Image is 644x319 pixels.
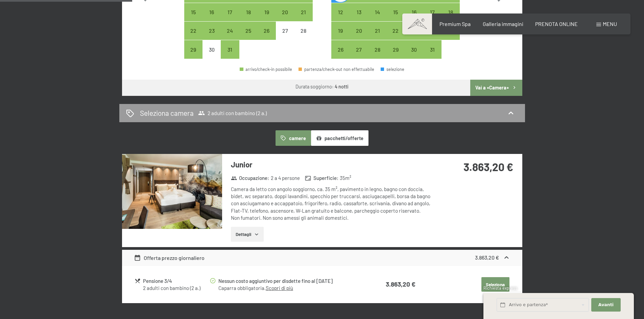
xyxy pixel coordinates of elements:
div: 23 [203,28,220,45]
div: arrivo/check-in possibile [350,3,368,21]
div: 31 [221,47,238,64]
a: PRENOTA ONLINE [535,21,578,27]
div: Tue Dec 16 2025 [202,3,221,21]
div: arrivo/check-in possibile [221,22,239,40]
div: arrivo/check-in possibile [221,3,239,21]
div: Wed Jan 28 2026 [368,40,386,58]
div: 16 [405,9,422,26]
a: Premium Spa [439,21,471,27]
div: arrivo/check-in possibile [239,3,258,21]
div: Camera da letto con angolo soggiorno, ca. 35 m², pavimento in legno, bagno con doccia, bidet, wc ... [231,186,432,221]
div: Mon Dec 29 2025 [184,40,202,58]
strong: Superficie : [305,175,338,182]
div: 18 [442,9,459,26]
div: arrivo/check-in possibile [202,22,221,40]
span: Richiesta express [483,285,517,291]
div: 15 [387,9,404,26]
div: 31 [424,47,441,64]
div: 22 [185,28,202,45]
div: arrivo/check-in possibile [331,3,350,21]
div: Mon Jan 19 2026 [331,22,350,40]
div: 2 adulti con bambino (2 a.) [143,285,209,292]
div: arrivo/check-in possibile [405,40,423,58]
div: arrivo/check-in possibile [239,22,258,40]
div: arrivo/check-in possibile [184,22,202,40]
span: 2 adulti con bambino (2 a.) [198,110,267,116]
div: 17 [424,9,441,26]
div: 16 [203,9,220,26]
div: 28 [295,28,312,45]
div: 29 [387,47,404,64]
div: arrivo/check-in non effettuabile [202,40,221,58]
div: 21 [295,9,312,26]
div: 26 [258,28,275,45]
div: Fri Jan 23 2026 [405,22,423,40]
div: arrivo/check-in possibile [423,22,442,40]
button: Dettagli [231,227,264,242]
div: Tue Jan 27 2026 [350,40,368,58]
div: 13 [351,9,367,26]
span: Avanti [598,302,614,308]
div: arrivo/check-in possibile [184,40,202,58]
div: Tue Jan 13 2026 [350,3,368,21]
div: arrivo/check-in possibile [331,22,350,40]
span: 35 m² [340,175,351,182]
div: Mon Dec 15 2025 [184,3,202,21]
div: arrivo/check-in possibile [368,40,386,58]
div: Tue Jan 20 2026 [350,22,368,40]
div: 25 [442,28,459,45]
div: 22 [387,28,404,45]
div: 27 [277,28,293,45]
div: partenza/check-out non effettuabile [299,67,374,72]
div: 23 [405,28,422,45]
span: Galleria immagini [483,21,523,27]
div: 15 [185,9,202,26]
div: arrivo/check-in possibile [368,3,386,21]
button: Seleziona [481,277,509,292]
div: arrivo/check-in possibile [405,3,423,21]
div: Thu Dec 25 2025 [239,22,258,40]
strong: Occupazione : [231,175,269,182]
div: arrivo/check-in possibile [258,22,276,40]
div: Thu Dec 18 2025 [239,3,258,21]
button: Avanti [591,298,620,312]
div: 30 [203,47,220,64]
strong: 3.863,20 € [463,160,513,173]
div: 30 [405,47,422,64]
div: arrivo/check-in possibile [423,3,442,21]
div: Wed Dec 24 2025 [221,22,239,40]
strong: 3.863,20 € [386,280,415,288]
div: 19 [258,9,275,26]
strong: 3.863,20 € [475,254,499,261]
div: 17 [221,9,238,26]
div: Nessun costo aggiuntivo per disdette fino al [DATE] [218,277,359,285]
div: Sun Jan 25 2026 [442,22,460,40]
div: 27 [351,47,367,64]
div: Caparra obbligatoria. [218,285,359,292]
div: Durata soggiorno: [295,83,349,90]
div: Mon Dec 22 2025 [184,22,202,40]
div: Mon Jan 26 2026 [331,40,350,58]
div: Sat Jan 24 2026 [423,22,442,40]
div: 18 [240,9,257,26]
div: 21 [369,28,386,45]
div: 20 [277,9,293,26]
div: arrivo/check-in possibile [386,3,405,21]
button: pacchetti/offerte [311,130,368,146]
div: Pensione 3/4 [143,277,209,285]
div: arrivo/check-in possibile [442,22,460,40]
div: arrivo/check-in possibile [276,3,294,21]
div: 29 [185,47,202,64]
div: arrivo/check-in possibile [240,67,292,72]
div: arrivo/check-in possibile [442,3,460,21]
button: Vai a «Camera» [470,80,522,96]
div: Fri Dec 26 2025 [258,22,276,40]
span: 2 a 4 persone [271,175,300,182]
div: Wed Dec 17 2025 [221,3,239,21]
div: arrivo/check-in possibile [350,22,368,40]
div: Fri Dec 19 2025 [258,3,276,21]
div: Sun Jan 18 2026 [442,3,460,21]
div: Offerta prezzo giornaliero [134,254,205,262]
h3: Junior [231,159,432,170]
